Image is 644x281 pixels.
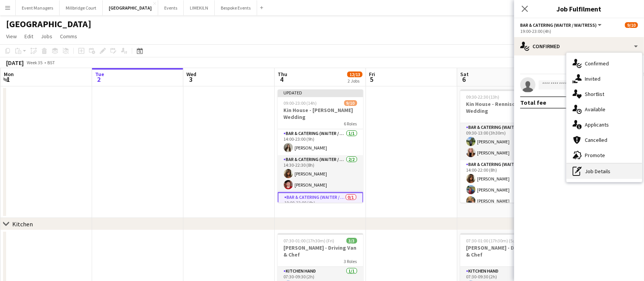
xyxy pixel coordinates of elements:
[6,33,17,40] span: View
[3,31,20,41] a: View
[460,160,546,231] app-card-role: Bar & Catering (Waiter / waitress)5/514:00-22:00 (8h)[PERSON_NAME][PERSON_NAME][PERSON_NAME]
[277,75,287,84] span: 4
[25,60,44,65] span: Week 35
[344,100,357,106] span: 9/10
[466,94,500,100] span: 09:30-22:30 (13h)
[12,220,33,228] div: Kitchen
[344,121,357,127] span: 6 Roles
[347,71,362,77] span: 12/13
[278,71,287,78] span: Thu
[278,155,363,192] app-card-role: Bar & Catering (Waiter / waitress)2/214:30-22:30 (8h)[PERSON_NAME][PERSON_NAME]
[460,101,546,114] h3: Kin House - Rennison Wedding
[566,164,642,179] div: Job Details
[24,33,33,40] span: Edit
[284,238,335,244] span: 07:30-01:00 (17h30m) (Fri)
[460,244,546,258] h3: [PERSON_NAME] - Driving Van & Chef
[21,31,36,41] a: Edit
[625,22,638,28] span: 9/10
[186,71,196,78] span: Wed
[466,238,520,244] span: 07:30-01:00 (17h30m) (Sun)
[344,258,357,264] span: 3 Roles
[184,0,215,15] button: LIMEKILN
[348,78,362,84] div: 2 Jobs
[284,100,317,106] span: 09:00-23:00 (14h)
[38,31,55,41] a: Jobs
[95,71,104,78] span: Tue
[460,123,546,160] app-card-role: Bar & Catering (Waiter / waitress)2/209:30-13:00 (3h30m)[PERSON_NAME][PERSON_NAME]
[520,22,597,28] span: Bar & Catering (Waiter / waitress)
[278,89,363,203] app-job-card: Updated09:00-23:00 (14h)9/10Kin House - [PERSON_NAME] Wedding6 Roles[MEDICAL_DATA][PERSON_NAME][P...
[60,0,103,15] button: Millbridge Court
[6,59,24,67] div: [DATE]
[6,18,91,30] h1: [GEOGRAPHIC_DATA]
[158,0,184,15] button: Events
[103,0,158,15] button: [GEOGRAPHIC_DATA]
[514,37,644,55] div: Confirmed
[278,89,363,96] div: Updated
[585,106,605,113] span: Available
[585,136,607,143] span: Cancelled
[514,4,644,14] h3: Job Fulfilment
[278,244,363,258] h3: [PERSON_NAME] - Driving Van & Chef
[278,192,363,220] app-card-role: Bar & Catering (Waiter / waitress)0/119:00-23:00 (4h)
[346,238,357,244] span: 3/3
[4,71,14,78] span: Mon
[185,75,196,84] span: 3
[60,33,77,40] span: Comms
[41,33,52,40] span: Jobs
[585,75,600,82] span: Invited
[520,99,546,106] div: Total fee
[368,75,375,84] span: 5
[3,75,14,84] span: 1
[520,28,638,34] div: 19:00-23:00 (4h)
[16,0,60,15] button: Event Managers
[278,107,363,120] h3: Kin House - [PERSON_NAME] Wedding
[585,60,609,67] span: Confirmed
[47,60,55,65] div: BST
[94,75,104,84] span: 2
[520,22,603,28] button: Bar & Catering (Waiter / waitress)
[459,75,469,84] span: 6
[585,121,609,128] span: Applicants
[585,152,605,159] span: Promote
[278,129,363,155] app-card-role: Bar & Catering (Waiter / waitress)1/114:00-23:00 (9h)[PERSON_NAME]
[460,89,546,203] app-job-card: 09:30-22:30 (13h)9/9Kin House - Rennison Wedding3 RolesBar & Catering (Waiter / waitress)2/209:30...
[585,91,604,97] span: Shortlist
[57,31,80,41] a: Comms
[215,0,257,15] button: Bespoke Events
[369,71,375,78] span: Fri
[460,71,469,78] span: Sat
